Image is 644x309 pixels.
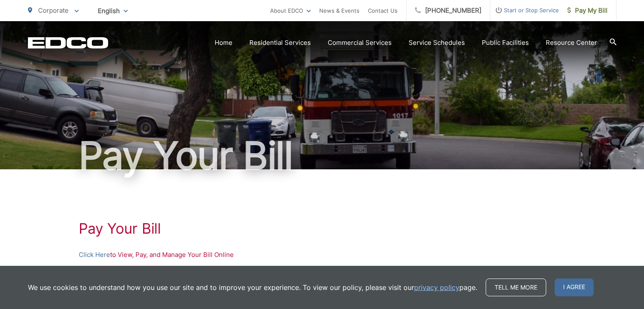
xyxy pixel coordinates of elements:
[368,6,398,16] a: Contact Us
[482,38,529,48] a: Public Facilities
[409,38,465,48] a: Service Schedules
[270,6,311,16] a: About EDCO
[249,38,311,48] a: Residential Services
[38,6,69,14] span: Corporate
[486,279,546,296] a: Tell me more
[28,282,477,292] p: We use cookies to understand how you use our site and to improve your experience. To view our pol...
[567,6,608,16] span: Pay My Bill
[91,3,134,18] span: English
[79,250,566,260] p: to View, Pay, and Manage Your Bill Online
[555,279,594,296] span: I agree
[28,135,616,177] h1: Pay Your Bill
[546,38,597,48] a: Resource Center
[79,250,110,260] a: Click Here
[414,282,459,292] a: privacy policy
[28,37,108,49] a: EDCD logo. Return to the homepage.
[215,38,232,48] a: Home
[328,38,392,48] a: Commercial Services
[79,220,566,237] h1: Pay Your Bill
[319,6,359,16] a: News & Events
